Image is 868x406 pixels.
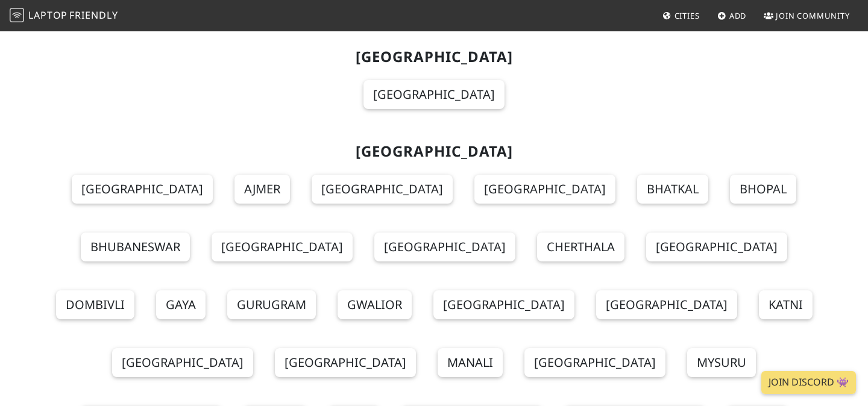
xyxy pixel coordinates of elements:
span: Add [729,10,747,21]
a: Cherthala [537,233,624,261]
span: Laptop [28,8,68,22]
a: Katni [759,290,813,319]
a: Gwalior [338,290,412,319]
span: Friendly [69,8,118,22]
a: [GEOGRAPHIC_DATA] [474,175,615,204]
a: Gurugram [227,290,316,319]
a: Add [712,5,752,27]
a: Ajmer [234,175,290,204]
a: [GEOGRAPHIC_DATA] [72,175,213,204]
a: [GEOGRAPHIC_DATA] [212,233,353,261]
a: Bhubaneswar [81,233,190,261]
a: [GEOGRAPHIC_DATA] [275,348,416,377]
h2: [GEOGRAPHIC_DATA] [43,48,825,66]
a: Gaya [156,290,206,319]
a: [GEOGRAPHIC_DATA] [112,348,253,377]
span: Join Community [776,10,850,21]
img: LaptopFriendly [10,8,24,22]
a: Manali [438,348,503,377]
span: Cities [675,10,700,21]
a: Bhopal [730,175,796,204]
a: Join Community [759,5,855,27]
a: Cities [658,5,705,27]
a: [GEOGRAPHIC_DATA] [524,348,665,377]
a: [GEOGRAPHIC_DATA] [646,233,787,261]
a: Bhatkal [637,175,708,204]
a: Join Discord 👾 [761,371,856,394]
h2: [GEOGRAPHIC_DATA] [43,143,825,160]
a: LaptopFriendly LaptopFriendly [10,5,118,27]
a: [GEOGRAPHIC_DATA] [312,175,453,204]
a: [GEOGRAPHIC_DATA] [374,233,515,261]
a: [GEOGRAPHIC_DATA] [363,80,505,109]
a: Mysuru [687,348,756,377]
a: [GEOGRAPHIC_DATA] [596,290,737,319]
a: Dombivli [56,290,134,319]
a: [GEOGRAPHIC_DATA] [433,290,574,319]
